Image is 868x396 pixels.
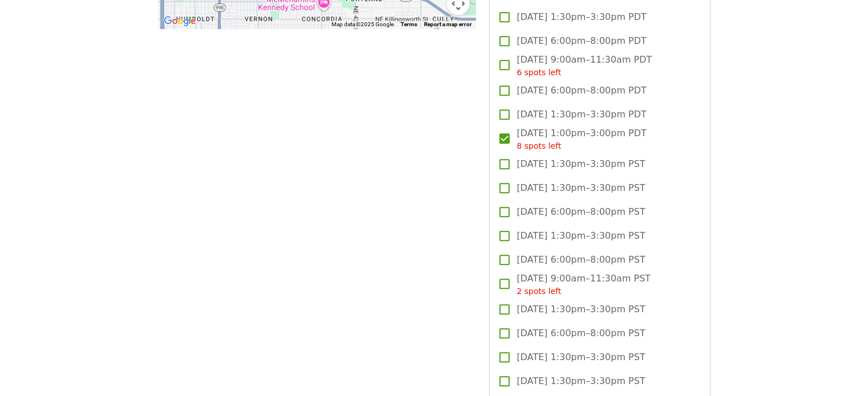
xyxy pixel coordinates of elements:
[516,253,645,267] span: [DATE] 6:00pm–8:00pm PST
[516,303,645,316] span: [DATE] 1:30pm–3:30pm PST
[516,10,646,24] span: [DATE] 1:30pm–3:30pm PDT
[516,205,645,219] span: [DATE] 6:00pm–8:00pm PST
[516,34,646,48] span: [DATE] 6:00pm–8:00pm PDT
[332,21,394,27] span: Map data ©2025 Google
[516,141,561,150] span: 8 spots left
[516,108,646,121] span: [DATE] 1:30pm–3:30pm PDT
[516,326,645,340] span: [DATE] 6:00pm–8:00pm PST
[161,14,199,28] img: Google
[516,157,645,171] span: [DATE] 1:30pm–3:30pm PST
[516,126,646,152] span: [DATE] 1:00pm–3:00pm PDT
[424,21,472,27] a: Report a map error
[516,84,646,97] span: [DATE] 6:00pm–8:00pm PDT
[516,229,645,243] span: [DATE] 1:30pm–3:30pm PST
[516,53,652,79] span: [DATE] 9:00am–11:30am PDT
[401,21,417,27] a: Terms (opens in new tab)
[516,68,561,77] span: 6 spots left
[516,350,645,364] span: [DATE] 1:30pm–3:30pm PST
[516,181,645,195] span: [DATE] 1:30pm–3:30pm PST
[516,287,561,296] span: 2 spots left
[516,374,645,388] span: [DATE] 1:30pm–3:30pm PST
[516,272,651,297] span: [DATE] 9:00am–11:30am PST
[161,14,199,28] a: Open this area in Google Maps (opens a new window)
